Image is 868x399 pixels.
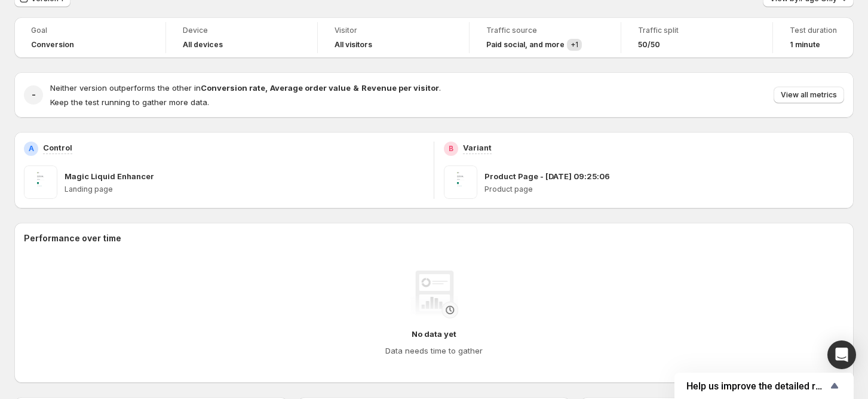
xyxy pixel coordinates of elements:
img: Magic Liquid Enhancer [24,165,57,199]
p: Landing page [65,185,424,194]
span: Traffic source [486,26,604,35]
h4: Data needs time to gather [385,345,483,357]
a: Traffic sourcePaid social, and more+1 [486,24,604,51]
h4: All visitors [335,40,372,50]
span: Goal [31,26,149,35]
h2: Performance over time [24,232,844,244]
button: View all metrics [774,87,844,103]
strong: & [353,83,359,93]
span: + 1 [571,40,578,49]
strong: Conversion rate [201,83,265,93]
button: Show survey - Help us improve the detailed report for A/B campaigns [686,379,842,393]
span: Conversion [31,40,74,50]
span: Keep the test running to gather more data. [50,97,209,107]
h2: B [449,144,453,154]
strong: Average order value [270,83,351,93]
strong: , [265,83,268,93]
a: DeviceAll devices [183,24,300,51]
a: GoalConversion [31,24,149,51]
span: Test duration [790,26,837,35]
span: Help us improve the detailed report for A/B campaigns [686,380,827,392]
p: Variant [463,142,492,154]
a: VisitorAll visitors [335,24,452,51]
strong: Revenue per visitor [361,83,439,93]
div: Open Intercom Messenger [827,340,856,369]
a: Traffic split50/50 [638,24,756,51]
span: 1 minute [790,40,820,50]
p: Product page [484,185,844,194]
span: View all metrics [781,90,837,100]
h4: Paid social , and more [486,40,565,50]
h4: No data yet [412,328,456,340]
img: Product Page - Jul 31, 09:25:06 [444,165,477,199]
h2: - [32,89,36,101]
span: Traffic split [638,26,756,35]
span: Neither version outperforms the other in . [50,83,441,93]
span: Device [183,26,300,35]
p: Control [43,142,72,154]
h4: All devices [183,40,223,50]
a: Test duration1 minute [790,24,837,51]
h2: A [29,144,34,154]
span: Visitor [335,26,452,35]
p: Magic Liquid Enhancer [65,170,154,182]
p: Product Page - [DATE] 09:25:06 [484,170,610,182]
span: 50/50 [638,40,660,50]
img: No data yet [410,271,458,318]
